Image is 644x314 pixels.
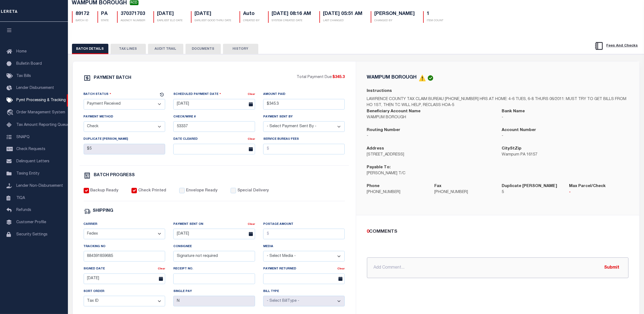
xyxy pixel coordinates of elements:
p: AGENCY NUMBER [121,19,145,23]
a: Clear [248,138,255,141]
label: Scheduled Payment Date [173,92,221,97]
label: Payment Sent By [263,115,293,119]
label: Payable To: [367,164,391,171]
p: - [367,133,494,139]
span: Bulletin Board [16,62,42,66]
label: Service Bureau Fees [263,137,299,142]
span: Check Requests [16,147,45,151]
label: Beneficiary Account Name [367,108,421,115]
span: Refunds [16,208,31,212]
label: Receipt No. [173,267,193,271]
span: Tax Amount Reporting Queue [16,123,69,127]
a: Clear [158,268,165,270]
p: [PHONE_NUMBER] [367,189,426,195]
p: [PHONE_NUMBER] [434,189,494,195]
span: SNAPQ [16,135,30,139]
a: Clear [337,268,345,270]
span: Security Settings [16,233,48,237]
label: Sort Order [84,289,105,294]
input: Add Comment... [367,257,629,278]
label: Check/Wire # [173,115,196,119]
span: TIQA [16,196,25,200]
h5: 89172 [76,11,89,17]
label: Carrier [84,222,98,227]
label: Payment Returned [263,267,296,271]
p: SYSTEM CREATED DATE [272,19,311,23]
p: Wampum PA 16157 [502,152,629,158]
h5: WAMPUM BOROUGH [367,75,417,80]
span: Pymt Processing & Tracking [16,98,66,102]
label: Payment Sent On [173,222,203,227]
label: Single Pay [173,289,192,294]
p: EARLIEST ELD DATE [157,19,183,23]
span: Order Management System [16,111,65,114]
a: Clear [248,93,255,96]
h5: Auto [243,11,260,17]
h5: [PERSON_NAME] [375,11,415,17]
i: travel_explore [7,109,15,116]
span: Taxing Entity [16,172,39,176]
span: Lender Non-Disbursement [16,184,63,188]
span: WAMPUM BOROUGH [72,1,127,6]
p: - [502,115,629,121]
h6: PAYMENT BATCH [94,76,131,80]
label: Payment Method [84,115,114,119]
span: Home [16,50,27,54]
label: Check Printed [138,188,166,194]
label: Backup Ready [90,188,118,194]
button: BATCH DETAILS [72,44,108,54]
h6: BATCH PROGRESS [94,173,135,178]
input: $ [263,229,345,239]
h5: 370371703 [121,11,145,17]
button: DOCUMENTS [186,44,221,54]
h5: [DATE] [157,11,183,17]
label: Tracking No [84,244,106,249]
p: CREATED BY [243,19,260,23]
h5: [DATE] [195,11,231,17]
h5: 1 [427,11,444,17]
label: Phone [367,183,380,189]
input: $ [84,144,165,154]
button: AUDIT TRAIL [148,44,183,54]
label: Duplicate [PERSON_NAME] [502,183,557,189]
label: Batch Status [84,92,111,97]
p: STATE [101,19,109,23]
p: CHANGED BY [375,19,415,23]
label: Instructions [367,88,392,94]
label: Account Number [502,127,536,133]
p: ITEM COUNT [427,19,444,23]
label: Date Cleared [173,137,198,142]
p: BATCH ID [76,19,89,23]
p: WAMPUM BOROUGH [367,115,494,121]
p: - [502,133,629,139]
label: Max Parcel/Check [569,183,606,189]
h5: [DATE] 08:16 AM [272,11,311,17]
label: Signed Date [84,267,105,271]
p: Total Payment Due: [297,74,345,80]
p: - [569,189,628,195]
h5: [DATE] 05:51 AM [323,11,363,17]
span: Delinquent Letters [16,160,49,163]
p: LAWRENCE COUNTY TAX CLAIM BUREAU [PHONE_NUMBER] HRS AT HOME: 4-6 TUES, 6-8 THURS 06/2011: MUST TR... [367,97,629,108]
label: Media [263,244,273,249]
label: Consignee [173,244,192,249]
span: Tax Bills [16,74,31,78]
label: Fax [434,183,441,189]
img: check-icon-green.svg [428,75,433,81]
label: Envelope Ready [186,188,218,194]
label: Bill Type [263,289,279,294]
button: HISTORY [223,44,258,54]
label: Duplicate [PERSON_NAME] [84,137,128,142]
label: Address [367,146,384,152]
a: RCD [130,1,139,6]
label: Amount Paid [263,92,285,97]
p: [STREET_ADDRESS] [367,152,494,158]
p: LAST CHANGED [323,19,363,23]
button: TAX LINES [111,44,146,54]
button: Fees And Checks [592,40,640,52]
span: $345.3 [333,75,345,79]
label: CityStZip [502,146,522,152]
h6: SHIPPING [93,209,114,213]
span: 0 [367,229,369,234]
p: EARLIEST GOOD THRU DATE [195,19,231,23]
